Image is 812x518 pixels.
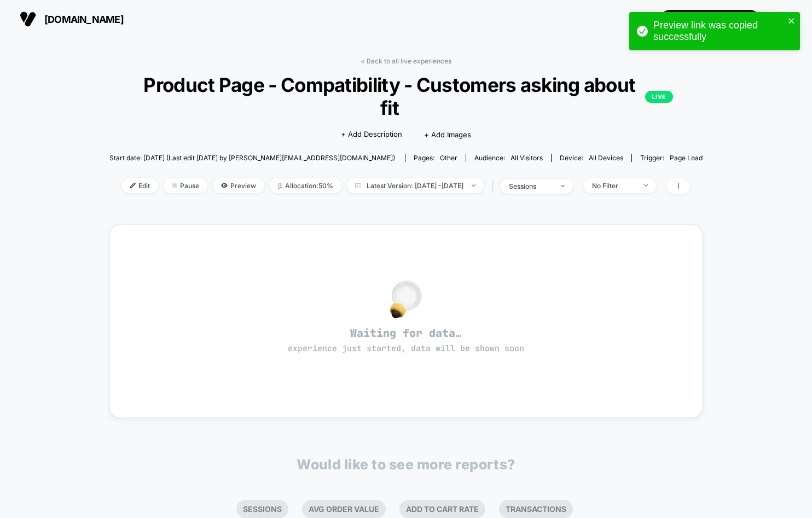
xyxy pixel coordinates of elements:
a: < Back to all live experiences [361,57,451,65]
button: [DOMAIN_NAME] [16,10,127,28]
p: Would like to see more reports? [297,456,515,473]
span: Preview [213,178,264,193]
span: All Visitors [511,154,543,162]
p: LIVE [645,91,672,103]
div: Trigger: [640,154,703,162]
div: Audience: [474,154,543,162]
span: Start date: [DATE] (Last edit [DATE] by [PERSON_NAME][EMAIL_ADDRESS][DOMAIN_NAME]) [109,154,395,162]
li: Transactions [499,500,573,518]
button: close [788,16,796,27]
li: Sessions [236,500,288,518]
div: Preview link was copied successfully [653,20,785,43]
img: end [472,184,475,187]
span: Waiting for data… [129,326,683,354]
span: Latest Version: [DATE] - [DATE] [347,178,484,193]
span: all devices [589,154,623,162]
img: end [561,185,565,187]
li: Avg Order Value [302,500,386,518]
li: Add To Cart Rate [399,500,485,518]
span: other [440,154,457,162]
img: Visually logo [20,11,36,27]
span: Product Page - Compatibility - Customers asking about fit [139,73,672,119]
div: No Filter [592,182,636,190]
span: + Add Description [341,129,402,140]
span: [DOMAIN_NAME] [44,14,124,25]
span: Pause [164,178,207,193]
span: Edit [122,178,158,193]
img: end [172,183,177,188]
button: RI [768,8,796,31]
img: end [644,184,648,187]
img: rebalance [278,183,282,189]
div: sessions [509,182,553,190]
div: RI [771,9,792,30]
img: no_data [390,280,422,318]
span: Device: [551,154,631,162]
div: Pages: [414,154,457,162]
span: experience just started, data will be shown soon [288,343,524,354]
img: calendar [355,183,361,188]
img: edit [130,183,136,188]
span: + Add Images [424,130,471,139]
span: Page Load [670,154,703,162]
span: Allocation: 50% [270,178,341,193]
span: | [489,178,501,194]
